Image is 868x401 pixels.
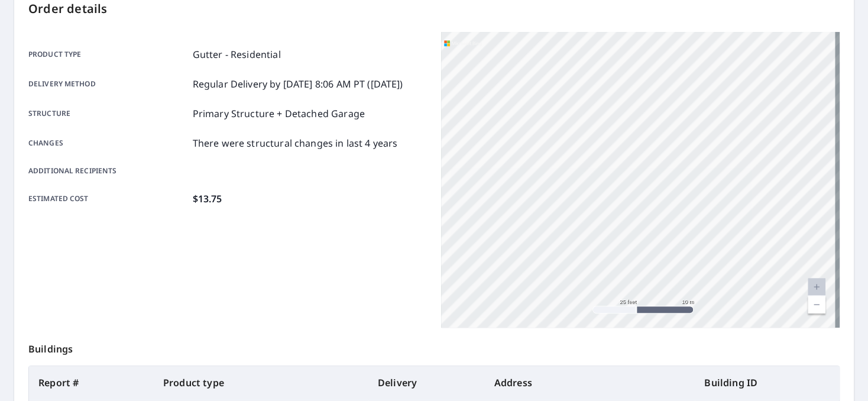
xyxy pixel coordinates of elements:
[29,366,154,399] th: Report #
[28,106,188,121] p: Structure
[28,47,188,62] p: Product type
[28,77,188,91] p: Delivery method
[28,136,188,150] p: Changes
[193,77,403,91] p: Regular Delivery by [DATE] 8:06 AM PT ([DATE])
[193,47,281,62] p: Gutter - Residential
[808,278,825,296] a: Current Level 20, Zoom In Disabled
[193,136,398,150] p: There were structural changes in last 4 years
[368,366,485,399] th: Delivery
[193,192,222,206] p: $13.75
[154,366,368,399] th: Product type
[28,166,188,176] p: Additional recipients
[28,328,840,366] p: Buildings
[695,366,839,399] th: Building ID
[808,296,825,313] a: Current Level 20, Zoom Out
[485,366,695,399] th: Address
[193,106,365,121] p: Primary Structure + Detached Garage
[28,192,188,206] p: Estimated cost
